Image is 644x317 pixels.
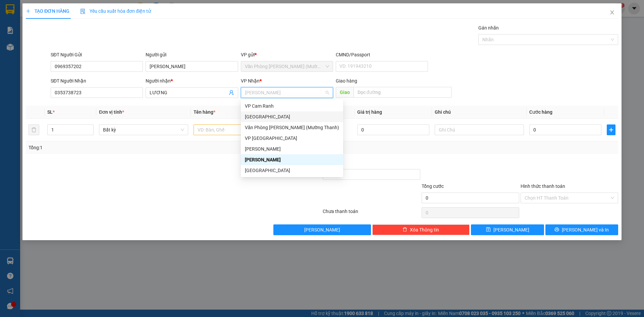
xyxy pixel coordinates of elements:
[357,124,429,135] input: 0
[146,51,238,58] div: Người gửi
[607,124,615,135] button: plus
[245,61,329,71] span: Văn Phòng Trần Phú (Mường Thanh)
[99,109,124,115] span: Đơn vị tính
[229,90,234,95] span: user-add
[435,124,524,135] input: Ghi Chú
[51,51,143,58] div: SĐT Người Gửi
[51,77,143,85] div: SĐT Người Nhận
[245,113,339,120] div: [GEOGRAPHIC_DATA]
[194,124,283,135] input: VD: Bàn, Ghế
[245,102,339,110] div: VP Cam Ranh
[241,144,343,154] div: Lê Hồng Phong
[273,224,371,235] button: [PERSON_NAME]
[241,101,343,111] div: VP Cam Ranh
[603,3,622,22] button: Close
[241,111,343,122] div: Đà Lạt
[336,51,428,58] div: CMND/Passport
[529,109,552,115] span: Cước hàng
[241,51,333,58] div: VP gửi
[357,109,382,115] span: Giá trị hàng
[26,8,69,14] span: TẠO ĐƠN HÀNG
[493,226,529,233] span: [PERSON_NAME]
[336,78,357,84] span: Giao hàng
[562,226,609,233] span: [PERSON_NAME] và In
[554,227,559,232] span: printer
[609,10,615,15] span: close
[241,154,343,165] div: Phạm Ngũ Lão
[336,87,354,98] span: Giao
[432,106,527,119] th: Ghi chú
[322,208,421,219] div: Chưa thanh toán
[471,224,544,235] button: save[PERSON_NAME]
[194,109,215,115] span: Tên hàng
[372,224,470,235] button: deleteXóa Thông tin
[354,87,452,98] input: Dọc đường
[410,226,439,233] span: Xóa Thông tin
[47,109,53,115] span: SL
[486,227,491,232] span: save
[478,25,499,31] label: Gán nhãn
[245,135,339,142] div: VP [GEOGRAPHIC_DATA]
[422,183,444,189] span: Tổng cước
[80,8,151,14] span: Yêu cầu xuất hóa đơn điện tử
[402,227,407,232] span: delete
[521,183,565,189] label: Hình thức thanh toán
[103,125,184,135] span: Bất kỳ
[80,9,86,14] img: icon
[146,77,238,85] div: Người nhận
[241,133,343,144] div: VP Ninh Hòa
[29,144,249,151] div: Tổng: 1
[245,156,339,163] div: [PERSON_NAME]
[241,165,343,176] div: Nha Trang
[245,145,339,153] div: [PERSON_NAME]
[245,167,339,174] div: [GEOGRAPHIC_DATA]
[304,226,340,233] span: [PERSON_NAME]
[545,224,618,235] button: printer[PERSON_NAME] và In
[607,127,615,133] span: plus
[241,122,343,133] div: Văn Phòng Trần Phú (Mường Thanh)
[26,9,31,13] span: plus
[241,78,260,84] span: VP Nhận
[245,88,329,98] span: Phạm Ngũ Lão
[245,124,339,131] div: Văn Phòng [PERSON_NAME] (Mường Thanh)
[29,124,39,135] button: delete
